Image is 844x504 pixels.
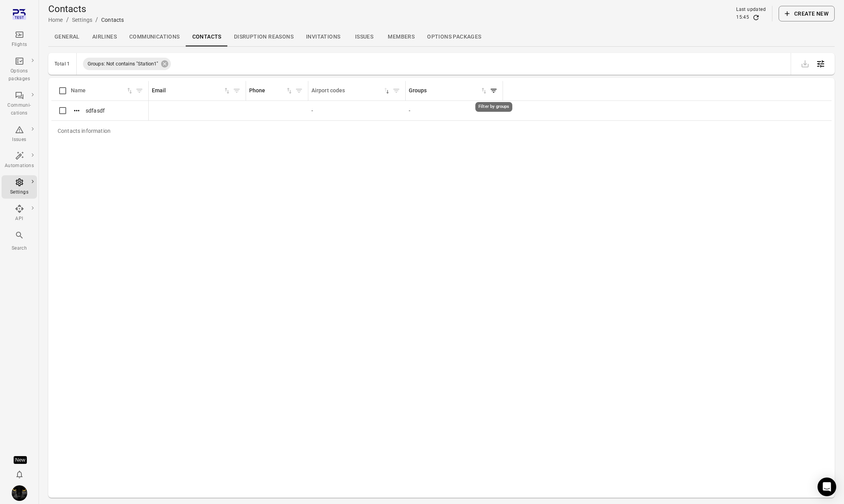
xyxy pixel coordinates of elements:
[818,478,836,496] div: Open Intercom Messenger
[311,86,390,95] span: Airport codes
[71,86,134,95] span: Name
[779,6,835,21] button: Create new
[2,28,37,51] a: Flights
[421,28,487,46] a: Options packages
[752,14,760,21] button: Refresh data
[12,485,27,501] img: images
[66,15,69,25] li: /
[5,67,34,83] div: Options packages
[797,60,813,67] span: Please make a selection to export
[409,86,480,95] div: Groups
[134,85,145,97] button: Filter by name
[152,86,231,95] span: Email
[95,15,98,25] li: /
[48,28,835,46] div: Local navigation
[86,28,123,46] a: Airlines
[48,17,63,23] a: Home
[293,85,305,97] button: Filter by phone
[72,17,92,23] a: Settings
[48,3,124,15] h1: Contacts
[249,86,293,95] div: Sort by phone in ascending order
[83,58,171,70] div: Groups: Not contains "Station1"
[51,121,117,141] div: Contacts information
[152,86,231,95] div: Sort by email in ascending order
[2,175,37,199] a: Settings
[9,482,30,504] button: Iris
[300,28,346,46] a: Invitations
[736,14,749,21] div: 15:45
[12,467,27,482] button: Notifications
[123,28,186,46] a: Communications
[5,189,34,196] div: Settings
[5,215,34,223] div: API
[409,86,488,95] span: Groups
[152,86,223,95] div: Email
[249,86,293,95] span: Phone
[409,107,500,115] div: -
[2,202,37,225] a: API
[475,102,512,112] div: Filter by groups
[228,28,300,46] a: Disruption reasons
[5,136,34,144] div: Issues
[390,85,402,97] button: Filter by airport codes
[71,105,83,116] button: Actions
[311,86,390,95] div: Cancel sorting for airport codes
[2,88,37,120] a: Communi-cations
[409,86,488,95] div: Sort by groups in ascending order
[346,28,382,46] a: Issues
[2,54,37,85] a: Options packages
[101,16,124,24] div: Contacts
[71,86,126,95] div: Name
[813,56,828,72] button: Open table configuration
[488,85,499,97] button: Filter by groups
[71,86,134,95] div: Sort by name in ascending order
[231,85,243,97] button: Filter by email
[2,123,37,146] a: Issues
[5,102,34,117] div: Communi-cations
[311,107,403,115] div: -
[83,60,163,68] span: Groups: Not contains "Station1"
[14,456,27,464] div: Tooltip anchor
[5,245,34,252] div: Search
[2,149,37,172] a: Automations
[736,6,766,14] div: Last updated
[86,107,105,115] span: sdfasdf
[55,61,70,67] div: Total 1
[382,28,421,46] a: Members
[48,15,124,25] nav: Breadcrumbs
[186,28,228,46] a: Contacts
[249,86,285,95] div: Phone
[5,162,34,170] div: Automations
[5,41,34,49] div: Flights
[311,86,383,95] div: Airport codes
[48,28,86,46] a: General
[2,228,37,254] button: Search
